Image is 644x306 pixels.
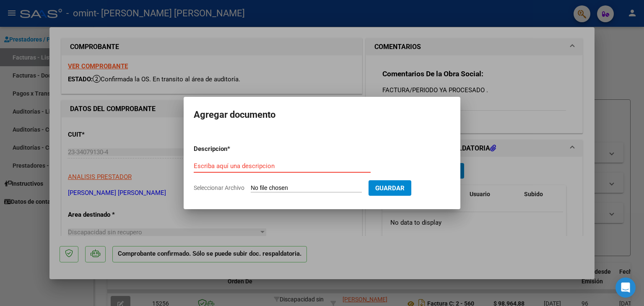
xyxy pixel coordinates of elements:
span: Guardar [375,184,405,192]
div: Open Intercom Messenger [615,277,636,298]
h2: Agregar documento [194,107,450,123]
span: Seleccionar Archivo [194,184,244,191]
button: Guardar [369,180,411,196]
p: Descripcion [194,144,271,154]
